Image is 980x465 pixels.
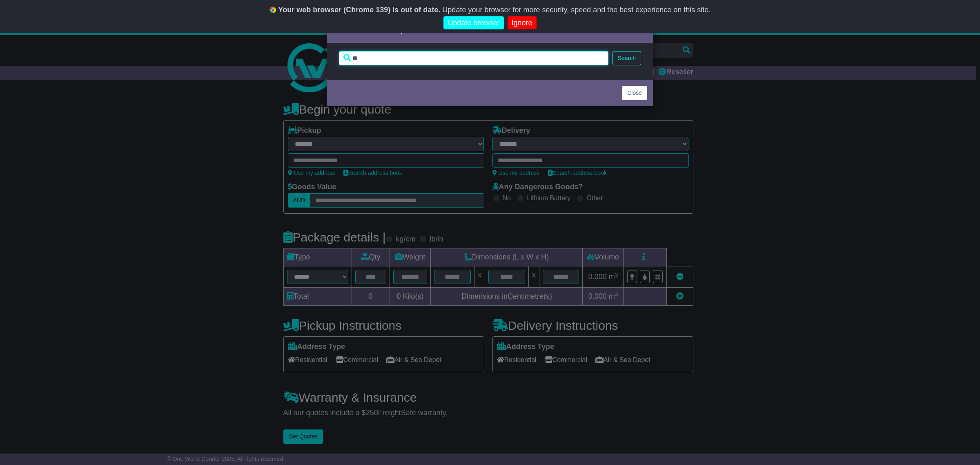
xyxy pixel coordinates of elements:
a: Update browser [443,16,503,30]
a: Ignore [508,16,537,30]
span: Update your browser for more security, speed and the best experience on this site. [442,6,710,14]
button: Close [622,86,647,100]
button: Search [612,51,641,65]
b: Your web browser (Chrome 139) is out of date. [278,6,441,14]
